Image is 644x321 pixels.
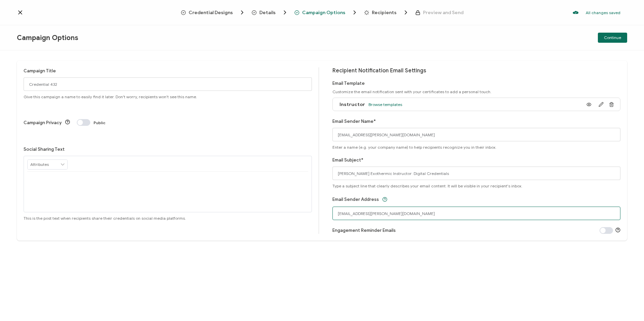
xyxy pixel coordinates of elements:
span: Browse templates [368,102,402,107]
p: All changes saved [586,10,620,15]
span: Type a subject line that clearly describes your email content. It will be visible in your recipie... [332,183,522,188]
input: Subject [332,167,621,180]
input: Attributes [28,160,67,169]
label: Campaign Privacy [24,120,62,125]
span: Recipient Notification Email Settings [332,67,426,74]
iframe: Chat Widget [610,289,644,321]
span: Enter a name (e.g. your company name) to help recipients recognize you in their inbox. [332,145,496,150]
label: Campaign Title [24,68,56,73]
span: Details [259,10,276,15]
input: Name [332,128,621,141]
label: Email Subject* [332,157,363,163]
span: Campaign Options [294,9,358,16]
label: Social Sharing Text [24,147,65,152]
input: verified@sertmail.harger.com [332,207,621,220]
span: Give this campaign a name to easily find it later. Don't worry, recipients won't see this name. [24,94,197,99]
span: Campaign Options [17,34,78,42]
span: Customize the email notification sent with your certificates to add a personal touch. [332,89,491,94]
input: Campaign Options [24,77,312,91]
span: Preview and Send [415,10,463,15]
span: Details [252,9,288,16]
span: Instructor [340,102,365,107]
span: Campaign Options [302,10,345,15]
label: Email Template [332,81,365,86]
label: Engagement Reminder Emails [332,228,396,233]
span: This is the post text when recipients share their credentials on social media platforms. [24,216,186,221]
label: Email Sender Address [332,197,379,202]
span: Public [94,120,105,125]
label: Email Sender Name* [332,119,376,124]
span: Recipients [372,10,396,15]
span: Recipients [364,9,409,16]
span: Preview and Send [423,10,463,15]
div: Breadcrumb [181,9,463,16]
button: Continue [598,33,627,43]
span: Credential Designs [189,10,233,15]
span: Continue [604,36,621,40]
span: Credential Designs [181,9,246,16]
